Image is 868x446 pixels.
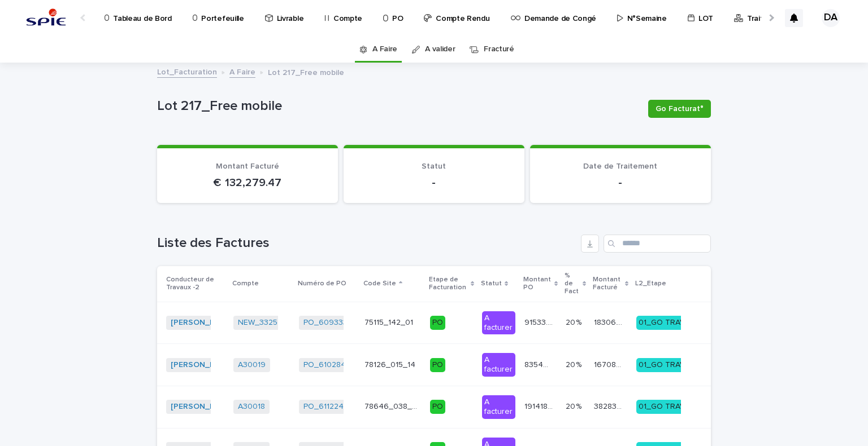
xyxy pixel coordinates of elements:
span: Statut [422,162,446,170]
p: 83544.05 [524,358,555,370]
p: 18306.71 [594,316,624,328]
p: 20 % [566,358,584,370]
a: Fracturé [484,36,514,63]
p: Etape de Facturation [429,273,468,294]
p: - [357,176,511,189]
p: Lot 217_Free mobile [157,98,639,114]
a: [PERSON_NAME] [171,360,234,370]
div: 01_GO TRAVAUX [636,400,702,414]
p: 191418.9 [524,400,555,412]
p: Code Site [363,277,396,290]
a: NEW_3325 [238,318,277,328]
img: svstPd6MQfCT1uX1QGkG [23,7,70,29]
p: 91533.53 [524,316,555,328]
a: PO_610284_78126_015_14_A30019 [303,360,433,370]
a: A30019 [238,360,266,370]
div: DA [822,9,840,27]
div: A facturer [482,311,515,335]
div: PO [430,358,445,372]
a: A Faire [229,65,255,78]
a: [PERSON_NAME] [171,402,234,412]
a: A Faire [372,36,397,63]
p: Montant PO [523,273,552,294]
p: - [544,176,697,189]
p: L2_Etape [635,277,666,290]
div: A facturer [482,395,515,419]
p: Compte [232,277,259,290]
p: 78646_038_05 [364,400,423,412]
p: Lot 217_Free mobile [268,65,344,78]
p: 75115_142_01 [364,316,415,328]
span: Montant Facturé [216,162,279,170]
a: A valider [425,36,455,63]
a: A30018 [238,402,265,412]
p: Montant Facturé [593,273,622,294]
p: % de Fact [565,270,580,298]
p: 20 % [566,316,584,328]
p: 38283.78 [594,400,624,412]
span: Date de Traitement [583,162,657,170]
p: 16708.81 [594,358,624,370]
button: Go Facturat° [648,100,711,118]
p: Statut [481,277,502,290]
a: PO_609333_75115_142_01_NEW_3325 [303,318,445,328]
tr: [PERSON_NAME] NEW_3325 PO_609333_75115_142_01_NEW_3325 75115_142_0175115_142_01 POA facturer91533... [157,302,711,344]
p: 20 % [566,400,584,412]
div: 01_GO TRAVAUX [636,316,702,330]
tr: [PERSON_NAME] A30018 PO_611224_78646_038_05_A30018 78646_038_0578646_038_05 POA facturer191418.91... [157,386,711,428]
a: PO_611224_78646_038_05_A30018 [303,402,437,412]
span: Go Facturat° [656,103,704,114]
div: PO [430,400,445,414]
a: Lot_Facturation [157,65,217,78]
h1: Liste des Factures [157,235,576,251]
div: A facturer [482,353,515,377]
input: Search [604,235,711,253]
p: Numéro de PO [298,277,346,290]
p: € 132,279.47 [171,176,324,189]
a: [PERSON_NAME] [171,318,234,328]
div: PO [430,316,445,330]
p: 78126_015_14 [364,358,418,370]
div: 01_GO TRAVAUX [636,358,702,372]
p: Conducteur de Travaux -2 [166,273,225,294]
tr: [PERSON_NAME] A30019 PO_610284_78126_015_14_A30019 78126_015_1478126_015_14 POA facturer83544.058... [157,344,711,386]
